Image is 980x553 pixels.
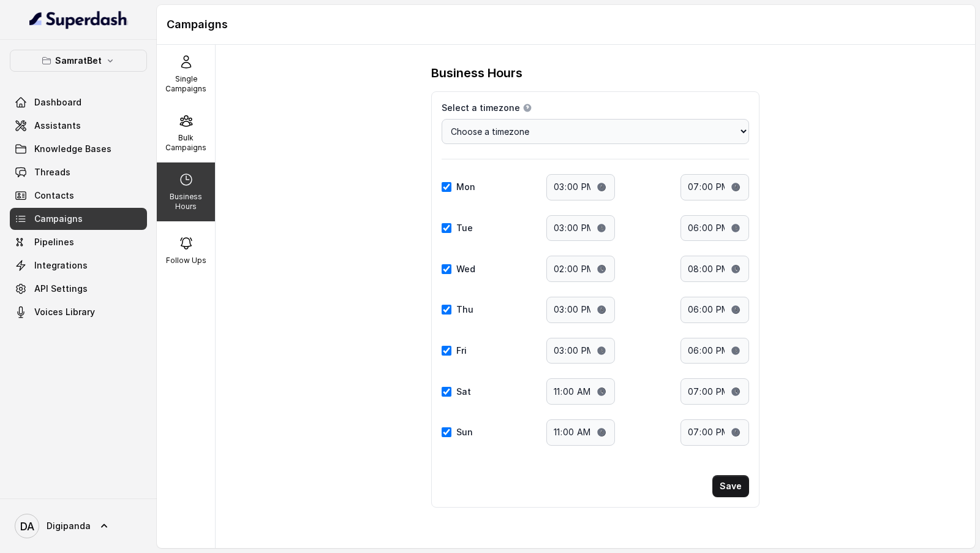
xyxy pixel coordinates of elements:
[162,133,210,153] p: Bulk Campaigns
[34,143,111,155] span: Knowledge Bases
[442,102,520,114] span: Select a timezone
[10,161,147,183] a: Threads
[10,91,147,113] a: Dashboard
[34,306,95,318] span: Voices Library
[10,185,147,207] a: Contacts
[34,259,88,272] span: Integrations
[34,96,81,109] span: Dashboard
[10,254,147,276] a: Integrations
[10,301,147,323] a: Voices Library
[10,50,147,72] button: SamratBet
[456,181,475,193] label: Mon
[162,192,210,212] p: Business Hours
[34,120,81,132] span: Assistants
[55,53,102,68] p: SamratBet
[167,15,965,34] h1: Campaigns
[456,303,473,316] label: Thu
[456,345,467,357] label: Fri
[712,475,749,497] button: Save
[10,138,147,160] a: Knowledge Bases
[20,520,34,533] text: DA
[431,64,522,82] h3: Business Hours
[29,10,128,29] img: light.svg
[34,189,74,202] span: Contacts
[456,263,475,275] label: Wed
[456,426,473,438] label: Sun
[522,103,532,113] button: Select a timezone
[10,509,147,543] a: Digipanda
[162,74,210,94] p: Single Campaigns
[10,278,147,300] a: API Settings
[34,166,70,178] span: Threads
[34,236,74,248] span: Pipelines
[10,208,147,230] a: Campaigns
[456,222,473,234] label: Tue
[47,520,91,532] span: Digipanda
[34,213,83,225] span: Campaigns
[456,386,471,398] label: Sat
[10,115,147,137] a: Assistants
[166,256,206,265] p: Follow Ups
[10,231,147,253] a: Pipelines
[34,283,88,295] span: API Settings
